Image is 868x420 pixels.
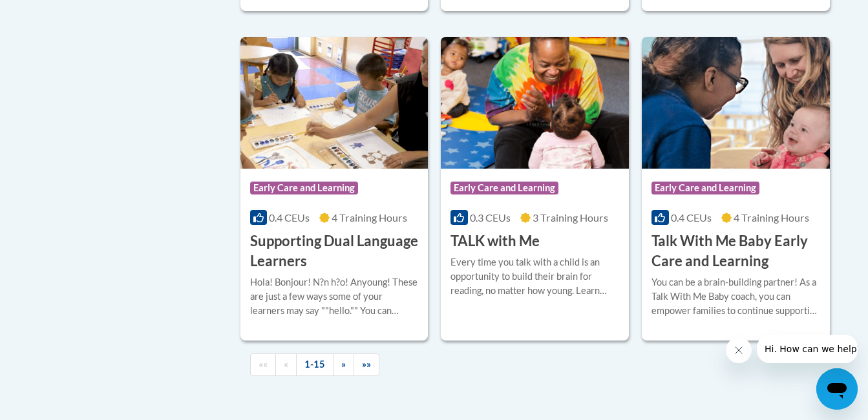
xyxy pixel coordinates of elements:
[275,353,297,376] a: Previous
[250,231,419,271] h3: Supporting Dual Language Learners
[642,37,830,169] img: Course Logo
[470,211,511,224] span: 0.3 CEUs
[441,37,629,341] a: Course LogoEarly Care and Learning0.3 CEUs3 Training Hours TALK with MeEvery time you talk with a...
[726,337,752,363] iframe: Close message
[651,182,759,194] span: Early Care and Learning
[651,275,820,318] div: You can be a brain-building partner! As a Talk With Me Baby coach, you can empower families to co...
[671,211,712,224] span: 0.4 CEUs
[354,353,379,376] a: End
[240,37,429,341] a: Course LogoEarly Care and Learning0.4 CEUs4 Training Hours Supporting Dual Language LearnersHola!...
[284,359,288,370] span: «
[450,182,558,194] span: Early Care and Learning
[333,353,354,376] a: Next
[450,255,619,298] div: Every time you talk with a child is an opportunity to build their brain for reading, no matter ho...
[250,182,358,194] span: Early Care and Learning
[816,368,858,410] iframe: Button to launch messaging window
[269,211,310,224] span: 0.4 CEUs
[296,353,333,376] a: 1-15
[651,231,820,271] h3: Talk With Me Baby Early Care and Learning
[450,231,540,251] h3: TALK with Me
[533,211,608,224] span: 3 Training Hours
[341,359,346,370] span: »
[642,37,830,341] a: Course LogoEarly Care and Learning0.4 CEUs4 Training Hours Talk With Me Baby Early Care and Learn...
[757,335,858,363] iframe: Message from company
[250,353,276,376] a: Begining
[250,275,419,318] div: Hola! Bonjour! N?n h?o! Anyoung! These are just a few ways some of your learners may say ""hello....
[259,359,268,370] span: ««
[441,37,629,169] img: Course Logo
[734,211,809,224] span: 4 Training Hours
[240,37,429,169] img: Course Logo
[362,359,371,370] span: »»
[8,9,105,19] span: Hi. How can we help?
[332,211,407,224] span: 4 Training Hours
